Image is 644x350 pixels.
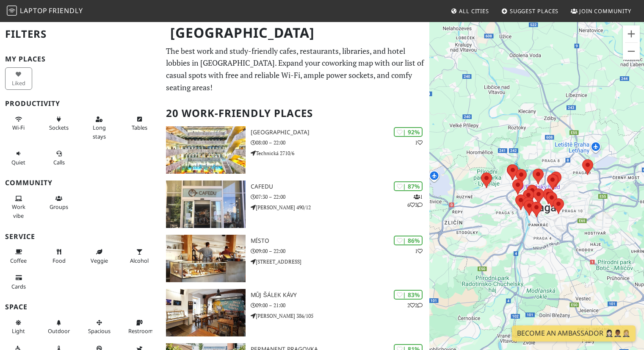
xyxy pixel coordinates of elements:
a: Suggest Places [498,3,562,19]
h3: Community [5,179,156,187]
a: LaptopFriendly LaptopFriendly [7,4,83,19]
span: Credit cards [11,283,26,290]
button: Tables [126,112,153,135]
button: Light [5,316,32,338]
span: Video/audio calls [53,158,65,166]
img: Můj šálek kávy [166,289,245,336]
button: Powiększ [623,25,640,42]
a: Místo | 86% 1 Místo 09:00 – 22:00 [STREET_ADDRESS] [161,235,429,282]
p: 07:30 – 22:00 [251,193,430,201]
img: Cafedu [166,181,245,228]
a: Můj šálek kávy | 83% 22 Můj šálek kávy 09:00 – 21:00 [PERSON_NAME] 386/105 [161,289,429,336]
div: | 92% [394,127,423,137]
span: All Cities [459,7,489,15]
button: Spacious [86,316,113,338]
h2: 20 Work-Friendly Places [166,100,424,126]
img: National Library of Technology [166,126,245,174]
button: Outdoor [45,316,72,338]
p: [PERSON_NAME] 490/12 [251,203,430,211]
h3: Místo [251,237,430,244]
span: Spacious [88,327,111,335]
span: Suggest Places [510,7,559,15]
span: Long stays [93,124,106,140]
p: [PERSON_NAME] 386/105 [251,312,430,320]
a: Become an Ambassador 🤵🏻‍♀️🤵🏾‍♂️🤵🏼‍♀️ [512,325,636,342]
span: Alcohol [130,257,149,264]
a: Cafedu | 87% 163 Cafedu 07:30 – 22:00 [PERSON_NAME] 490/12 [161,181,429,228]
button: Pomniejsz [623,43,640,60]
h3: [GEOGRAPHIC_DATA] [251,129,430,136]
span: Power sockets [49,124,69,131]
button: Calls [45,147,72,169]
button: Groups [45,192,72,214]
button: Food [45,245,72,267]
span: Restroom [128,327,153,335]
span: Friendly [49,6,83,15]
button: Coffee [5,245,32,267]
p: [STREET_ADDRESS] [251,258,430,266]
span: Work-friendly tables [132,124,147,131]
span: Laptop [20,6,47,15]
div: | 86% [394,236,423,245]
p: 2 2 [407,301,423,309]
p: 1 [415,247,423,255]
button: Restroom [126,316,153,338]
span: Stable Wi-Fi [12,124,25,131]
button: Quiet [5,147,32,169]
div: | 83% [394,290,423,300]
p: 1 [415,139,423,147]
span: People working [12,203,25,219]
h2: Filters [5,21,156,47]
p: Technická 2710/6 [251,149,430,157]
h3: Cafedu [251,183,430,190]
span: Coffee [10,257,27,264]
button: Wi-Fi [5,112,32,135]
h3: Space [5,303,156,311]
button: Alcohol [126,245,153,267]
img: LaptopFriendly [7,6,17,16]
a: Join Community [567,3,635,19]
span: Veggie [91,257,108,264]
h3: My Places [5,55,156,63]
button: Cards [5,271,32,293]
p: 08:00 – 22:00 [251,139,430,147]
h3: Můj šálek kávy [251,292,430,299]
button: Work vibe [5,192,32,222]
h1: [GEOGRAPHIC_DATA] [163,21,428,44]
p: 09:00 – 21:00 [251,301,430,309]
button: Veggie [86,245,113,267]
span: Outdoor area [48,327,70,335]
span: Join Community [579,7,631,15]
span: Group tables [50,203,68,211]
h3: Productivity [5,100,156,108]
button: Sockets [45,112,72,135]
span: Natural light [12,327,25,335]
a: All Cities [447,3,492,19]
p: 1 6 3 [407,193,423,209]
p: The best work and study-friendly cafes, restaurants, libraries, and hotel lobbies in [GEOGRAPHIC_... [166,45,424,94]
button: Long stays [86,112,113,143]
p: 09:00 – 22:00 [251,247,430,255]
h3: Service [5,233,156,241]
span: Food [53,257,66,264]
div: | 87% [394,181,423,191]
a: National Library of Technology | 92% 1 [GEOGRAPHIC_DATA] 08:00 – 22:00 Technická 2710/6 [161,126,429,174]
img: Místo [166,235,245,282]
span: Quiet [11,158,25,166]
